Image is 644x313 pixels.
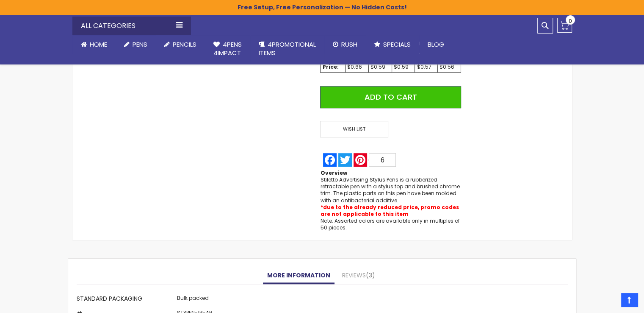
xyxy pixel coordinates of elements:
[116,35,156,54] a: Pens
[394,64,413,70] div: $0.59
[173,40,196,49] span: Pencils
[175,293,222,307] td: Bulk packed
[419,35,453,54] a: Blog
[365,92,417,102] span: Add to Cart
[557,18,572,33] a: 0
[322,63,338,70] strong: Price:
[77,293,175,307] th: Standard Packaging
[320,86,461,108] button: Add to Cart
[439,64,459,70] div: $0.56
[569,17,572,25] span: 0
[370,64,390,70] div: $0.59
[366,35,419,54] a: Specials
[90,40,107,49] span: Home
[250,35,324,63] a: 4PROMOTIONALITEMS
[72,35,116,54] a: Home
[320,204,459,218] span: *due to the already reduced price, promo codes are not applicable to this item
[383,40,411,49] span: Specials
[341,40,357,49] span: Rush
[320,169,347,176] strong: Overview
[428,40,444,49] span: Blog
[347,64,367,70] div: $0.66
[322,153,337,167] a: Facebook
[205,35,250,63] a: 4Pens4impact
[381,156,384,164] span: 6
[320,121,388,137] span: Wish List
[320,176,461,232] div: Stiletto Advertising Stylus Pens is a rubberized retractable pen with a stylus top and brushed ch...
[324,35,366,54] a: Rush
[263,267,334,284] a: More Information
[417,64,436,70] div: $0.57
[213,40,242,57] span: 4Pens 4impact
[337,153,353,167] a: Twitter
[72,17,191,35] div: All Categories
[320,217,459,231] span: Note: Assorted colors are available only in multiples of 50 pieces.
[133,40,147,49] span: Pens
[156,35,205,54] a: Pencils
[320,121,390,137] a: Wish List
[353,153,397,167] a: Pinterest6
[366,271,375,279] span: 3
[259,40,316,57] span: 4PROMOTIONAL ITEMS
[338,267,379,284] a: Reviews3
